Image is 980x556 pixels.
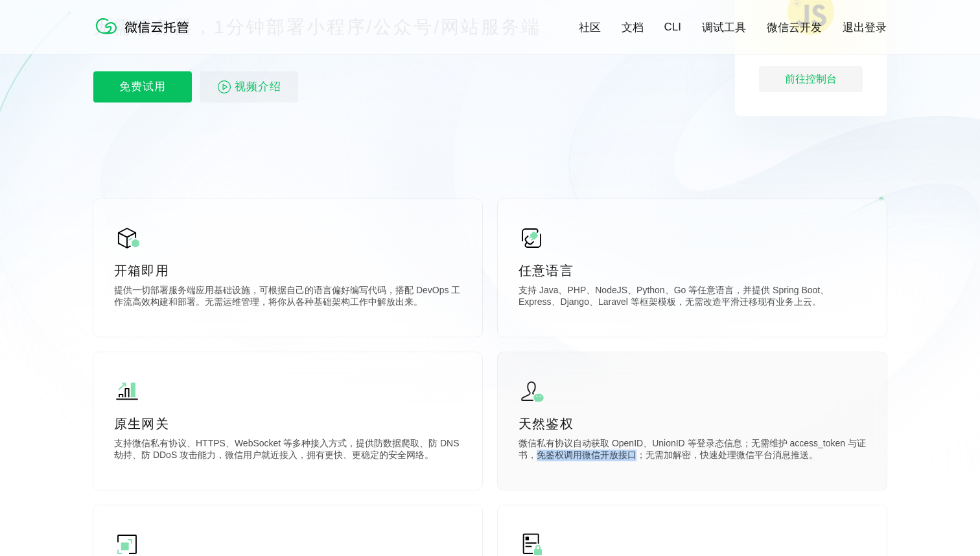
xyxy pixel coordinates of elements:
[114,415,461,433] p: 原生网关
[519,415,866,433] p: 天然鉴权
[759,66,863,92] div: 前往控制台
[519,285,866,311] p: 支持 Java、PHP、NodeJS、Python、Go 等任意语言，并提供 Spring Boot、Express、Django、Laravel 等框架模板，无需改造平滑迁移现有业务上云。
[702,20,746,35] a: 调试工具
[519,261,866,280] p: 任意语言
[114,261,461,280] p: 开箱即用
[216,79,232,95] img: video_play.svg
[579,20,601,35] a: 社区
[519,438,866,464] p: 微信私有协议自动获取 OpenID、UnionID 等登录态信息；无需维护 access_token 与证书，免鉴权调用微信开放接口；无需加解密，快速处理微信平台消息推送。
[93,13,197,39] img: 微信云托管
[93,30,197,41] a: 微信云托管
[93,71,192,103] p: 免费试用
[114,438,461,464] p: 支持微信私有协议、HTTPS、WebSocket 等多种接入方式，提供防数据爬取、防 DNS 劫持、防 DDoS 攻击能力，微信用户就近接入，拥有更快、更稳定的安全网络。
[235,71,281,103] span: 视频介绍
[114,285,461,311] p: 提供一切部署服务端应用基础设施，可根据自己的语言偏好编写代码，搭配 DevOps 工作流高效构建和部署。无需运维管理，将你从各种基础架构工作中解放出来。
[843,20,887,35] a: 退出登录
[767,20,822,35] a: 微信云开发
[622,20,644,35] a: 文档
[664,21,681,34] a: CLI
